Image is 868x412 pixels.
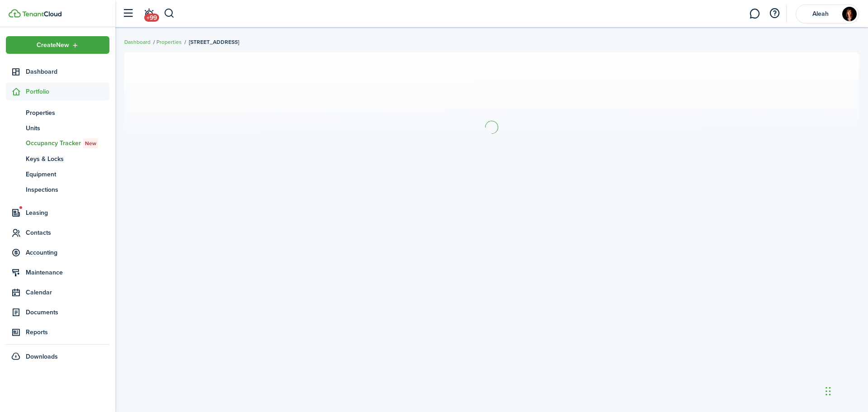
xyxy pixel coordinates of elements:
span: Contacts [26,228,109,237]
span: Maintenance [26,268,109,277]
iframe: Chat Widget [717,314,868,412]
span: +99 [144,14,159,22]
span: Inspections [26,185,109,194]
span: Leasing [26,208,109,218]
span: Downloads [26,352,58,361]
span: New [85,139,96,147]
span: Reports [26,327,109,337]
span: Properties [26,108,109,118]
span: Aleah [802,11,839,17]
a: Reports [6,323,109,341]
a: Properties [156,38,182,46]
img: TenantCloud [9,9,21,18]
span: Occupancy Tracker [26,138,109,148]
span: Portfolio [26,87,109,96]
span: Calendar [26,288,109,297]
span: Keys & Locks [26,154,109,164]
span: Create New [37,42,69,48]
a: Dashboard [124,38,151,46]
span: [STREET_ADDRESS] [189,38,239,46]
a: Units [6,120,109,136]
button: Open resource center [767,6,782,21]
span: Documents [26,308,109,317]
img: Aleah [842,7,857,21]
span: Dashboard [26,67,109,76]
span: Units [26,123,109,133]
a: Equipment [6,166,109,182]
img: TenantCloud [22,11,61,17]
button: Search [164,6,175,21]
a: Inspections [6,182,109,197]
span: Accounting [26,248,109,257]
div: Drag [826,378,831,405]
a: Messaging [746,2,763,25]
a: Properties [6,105,109,120]
a: Keys & Locks [6,151,109,166]
button: Open sidebar [119,5,137,22]
button: Open menu [6,36,109,54]
a: Occupancy TrackerNew [6,136,109,151]
img: Loading [484,119,500,135]
a: Dashboard [6,63,109,81]
span: Equipment [26,170,109,179]
a: Notifications [140,2,157,25]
